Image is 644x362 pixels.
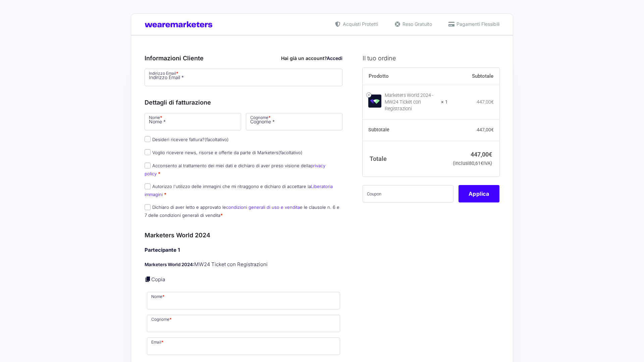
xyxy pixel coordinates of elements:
a: Copia [151,276,165,283]
input: Nome * [145,113,241,130]
span: € [491,99,494,105]
small: (inclusi IVA) [453,161,492,166]
div: Hai già un account? [281,55,342,62]
span: € [489,151,492,158]
input: Autorizzo l'utilizzo delle immagini che mi ritraggono e dichiaro di accettare laLiberatoria immagini [145,183,151,189]
span: Reso Gratuito [401,20,432,27]
input: Desideri ricevere fattura?(facoltativo) [145,136,151,142]
h3: Dettagli di fatturazione [145,98,342,107]
span: Acquisti Protetti [341,20,378,27]
label: Acconsento al trattamento dei miei dati e dichiaro di aver preso visione della [145,163,325,176]
span: 80,61 [469,161,483,166]
th: Prodotto [363,68,448,85]
th: Totale [363,141,448,177]
h3: Marketers World 2024 [145,231,342,240]
input: Acconsento al trattamento dei miei dati e dichiaro di aver preso visione dellaprivacy policy [145,163,151,169]
input: Coupon [363,185,453,202]
a: Accedi [327,55,342,61]
input: Dichiaro di aver letto e approvato lecondizioni generali di uso e venditae le clausole n. 6 e 7 d... [145,204,151,210]
th: Subtotale [363,120,448,141]
img: Marketers World 2024 - MW24 Ticket con Registrazioni [368,95,381,108]
a: privacy policy [145,163,325,176]
label: Voglio ricevere news, risorse e offerte da parte di Marketers [145,150,303,155]
bdi: 447,00 [477,127,494,132]
label: Desideri ricevere fattura? [145,137,229,142]
div: Marketers World 2024 - MW24 Ticket con Registrazioni [385,92,437,112]
input: Indirizzo Email * [145,69,342,86]
span: (facoltativo) [278,150,303,155]
p: MW24 Ticket con Registrazioni [145,261,342,268]
strong: × 1 [441,99,448,106]
span: € [481,161,483,166]
a: condizioni generali di uso e vendita [226,204,300,210]
bdi: 447,00 [471,151,492,158]
a: Liberatoria immagini [145,184,333,197]
strong: Marketers World 2024: [145,262,194,267]
bdi: 447,00 [477,99,494,105]
label: Autorizzo l'utilizzo delle immagini che mi ritraggono e dichiaro di accettare la [145,184,333,197]
th: Subtotale [448,68,499,85]
a: Copia i dettagli dell'acquirente [145,276,151,283]
label: Dichiaro di aver letto e approvato le e le clausole n. 6 e 7 delle condizioni generali di vendita [145,204,339,218]
h3: Informazioni Cliente [145,54,342,63]
h3: Il tuo ordine [363,54,499,63]
span: Pagamenti Flessibili [455,20,499,27]
span: € [491,127,494,132]
input: Voglio ricevere news, risorse e offerte da parte di Marketers(facoltativo) [145,149,151,155]
h4: Partecipante 1 [145,246,342,254]
span: (facoltativo) [205,137,229,142]
input: Cognome * [246,113,342,130]
button: Applica [459,185,499,202]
